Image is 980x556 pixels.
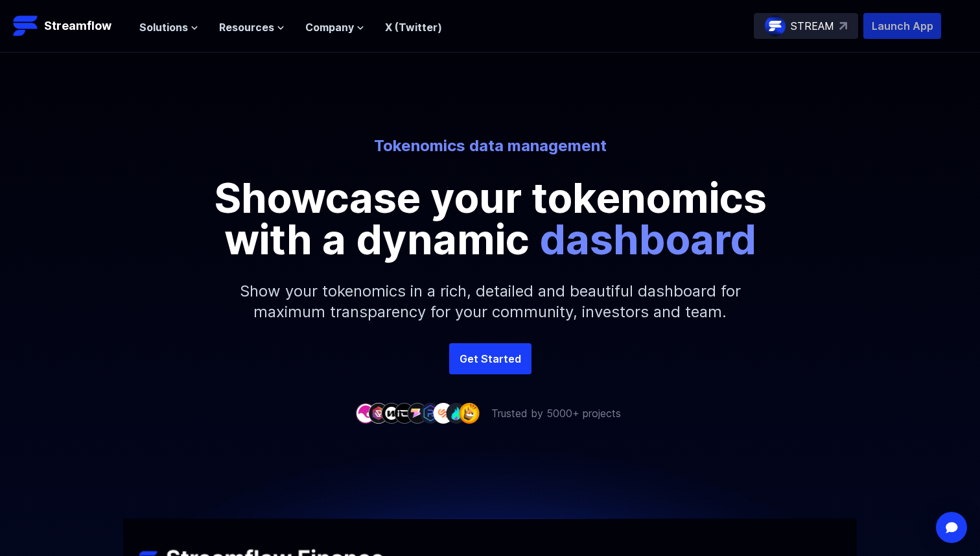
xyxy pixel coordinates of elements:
[863,13,941,39] button: Launch App
[13,13,126,39] a: Streamflow
[539,214,756,264] span: dashboard
[754,13,858,39] a: STREAM
[139,19,188,35] span: Solutions
[131,136,849,156] p: Tokenomics data management
[219,19,285,35] button: Resources
[385,21,442,34] a: X (Twitter)
[211,260,769,343] p: Show your tokenomics in a rich, detailed and beautiful dashboard for maximum transparency for you...
[765,16,786,36] img: streamflow-logo-circle.png
[433,403,454,423] img: company-7
[305,19,354,35] span: Company
[13,13,39,39] img: Streamflow Logo
[791,18,834,34] p: STREAM
[420,403,441,423] img: company-6
[219,19,274,35] span: Resources
[839,22,847,30] img: top-right-arrow.svg
[305,19,364,35] button: Company
[44,17,111,35] p: Streamflow
[446,403,467,423] img: company-8
[355,403,376,423] img: company-1
[449,343,531,374] a: Get Started
[459,403,480,423] img: company-9
[139,19,198,35] button: Solutions
[381,403,402,423] img: company-3
[368,403,389,423] img: company-2
[198,177,782,260] p: Showcase your tokenomics with a dynamic
[394,403,415,423] img: company-4
[407,403,428,423] img: company-5
[936,512,967,543] div: Open Intercom Messenger
[491,405,621,421] p: Trusted by 5000+ projects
